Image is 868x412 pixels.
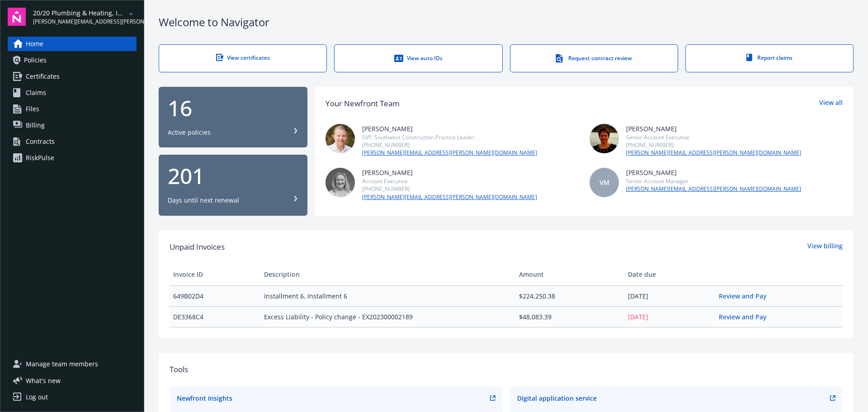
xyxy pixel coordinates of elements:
[362,185,537,193] div: [PHONE_NUMBER]
[8,151,137,165] a: RiskPulse
[8,376,75,385] button: What's new
[26,134,55,149] div: Contracts
[26,357,98,371] span: Manage team members
[325,98,400,109] div: Your Newfront Team
[159,87,307,148] button: 16Active policies
[719,292,774,300] a: Review and Pay
[26,102,39,116] span: Files
[362,177,537,185] div: Account Executive
[24,53,47,67] span: Policies
[170,241,225,253] span: Unpaid Invoices
[624,306,715,327] td: [DATE]
[26,118,45,133] span: Billing
[819,98,843,109] a: View all
[362,149,537,157] a: [PERSON_NAME][EMAIL_ADDRESS][PERSON_NAME][DOMAIN_NAME]
[362,133,537,141] div: SVP, Southwest Construction Practice Leader
[626,149,801,157] a: [PERSON_NAME][EMAIL_ADDRESS][PERSON_NAME][DOMAIN_NAME]
[168,196,239,205] div: Days until next renewal
[8,69,137,84] a: Certificates
[362,193,537,201] a: [PERSON_NAME][EMAIL_ADDRESS][PERSON_NAME][DOMAIN_NAME]
[26,37,43,51] span: Home
[362,141,537,149] div: [PHONE_NUMBER]
[126,8,137,19] a: arrowDropDown
[33,8,126,18] span: 20/20 Plumbing & Heating, Inc.
[515,264,624,285] th: Amount
[8,8,26,26] img: navigator-logo.svg
[362,168,537,177] div: [PERSON_NAME]
[8,357,137,371] a: Manage team members
[626,133,801,141] div: Senior Account Executive
[8,118,137,133] a: Billing
[590,124,619,153] img: photo
[599,178,609,187] span: VM
[26,85,46,100] span: Claims
[26,151,54,165] div: RiskPulse
[8,37,137,51] a: Home
[33,18,126,26] span: [PERSON_NAME][EMAIL_ADDRESS][PERSON_NAME][DOMAIN_NAME]
[515,285,624,306] td: $224,250.38
[624,285,715,306] td: [DATE]
[8,53,137,67] a: Policies
[362,124,537,133] div: [PERSON_NAME]
[170,264,260,285] th: Invoice ID
[159,44,327,72] a: View certificates
[159,155,307,216] button: 201Days until next renewal
[177,393,232,403] div: Newfront Insights
[260,264,515,285] th: Description
[170,285,260,306] td: 649B02D4
[8,85,137,100] a: Claims
[325,168,355,197] img: photo
[8,102,137,116] a: Files
[177,54,308,62] div: View certificates
[517,393,597,403] div: Digital application service
[170,306,260,327] td: DE3368C4
[626,168,801,177] div: [PERSON_NAME]
[168,97,298,119] div: 16
[719,313,774,321] a: Review and Pay
[807,241,843,253] a: View billing
[264,291,511,301] span: Installment 6, Installment 6
[264,312,511,322] span: Excess Liability - Policy change - EX202300002189
[626,177,801,185] div: Senior Account Manager
[626,141,801,149] div: [PHONE_NUMBER]
[26,69,60,84] span: Certificates
[168,128,211,137] div: Active policies
[626,185,801,193] a: [PERSON_NAME][EMAIL_ADDRESS][PERSON_NAME][DOMAIN_NAME]
[353,54,484,63] div: View auto IDs
[528,54,660,63] div: Request contract review
[325,124,355,153] img: photo
[159,14,854,30] div: Welcome to Navigator
[510,44,678,72] a: Request contract review
[26,376,61,385] span: What ' s new
[334,44,502,72] a: View auto IDs
[704,54,835,62] div: Report claims
[33,8,137,26] button: 20/20 Plumbing & Heating, Inc.[PERSON_NAME][EMAIL_ADDRESS][PERSON_NAME][DOMAIN_NAME]arrowDropDown
[168,165,298,187] div: 201
[8,134,137,149] a: Contracts
[515,306,624,327] td: $48,083.39
[26,390,48,404] div: Log out
[624,264,715,285] th: Date due
[170,364,843,375] div: Tools
[626,124,801,133] div: [PERSON_NAME]
[685,44,854,72] a: Report claims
